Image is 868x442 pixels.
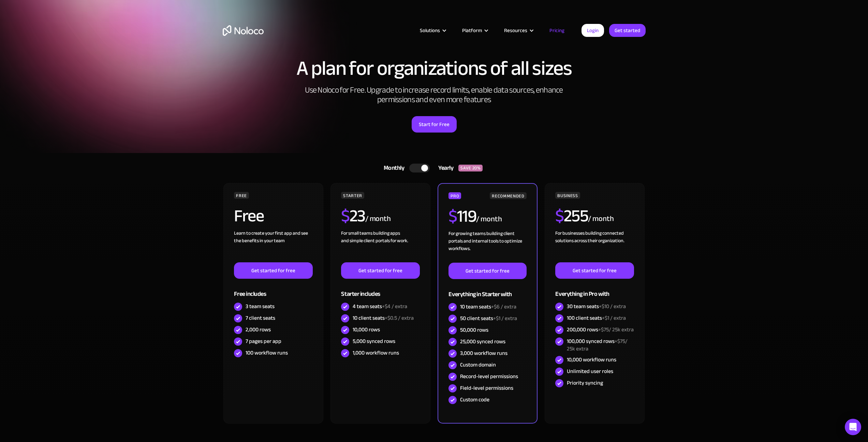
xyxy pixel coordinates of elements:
div: SAVE 20% [458,165,483,171]
a: Login [582,24,604,37]
div: Solutions [411,26,454,35]
div: 7 client seats [246,314,275,322]
div: 25,000 synced rows [460,338,505,345]
h2: Use Noloco for Free. Upgrade to increase record limits, enable data sources, enhance permissions ... [298,85,571,105]
div: PRO [448,192,461,199]
div: 3,000 workflow runs [460,349,507,357]
div: / month [588,213,614,224]
a: Pricing [541,26,573,35]
a: Start for Free [412,116,457,133]
div: 100,000 synced rows [567,337,634,353]
a: Get started for free [555,262,634,279]
h2: 23 [341,207,365,224]
a: Get started for free [448,263,526,279]
div: 10,000 workflow runs [567,356,616,363]
span: +$10 / extra [599,301,626,312]
div: 3 team seats [246,303,275,310]
div: 7 pages per app [246,337,281,345]
div: Priority syncing [567,379,603,387]
div: Everything in Starter with [448,279,526,301]
div: Resources [504,26,527,35]
a: Get started for free [341,262,420,279]
a: Get started for free [234,262,312,279]
div: Open Intercom Messenger [845,419,861,435]
div: For businesses building connected solutions across their organization. ‍ [555,230,634,262]
div: 30 team seats [567,303,626,310]
div: FREE [234,192,249,199]
div: Unlimited user roles [567,368,613,375]
div: Solutions [420,26,440,35]
div: Field-level permissions [460,384,513,392]
span: +$0.5 / extra [385,313,414,323]
div: Platform [462,26,482,35]
div: Learn to create your first app and see the benefits in your team ‍ [234,230,312,262]
span: $ [448,200,457,232]
a: home [223,25,264,36]
div: Starter includes [341,279,420,301]
div: Custom domain [460,361,496,369]
div: 2,000 rows [246,326,271,333]
div: Yearly [430,163,458,173]
span: +$75/ 25k extra [598,324,634,335]
div: 4 team seats [353,303,407,310]
div: Record-level permissions [460,373,518,380]
h2: Free [234,207,264,224]
div: 100 client seats [567,314,626,322]
div: 10 team seats [460,303,516,310]
span: +$75/ 25k extra [567,336,628,354]
div: For growing teams building client portals and internal tools to optimize workflows. [448,230,526,263]
div: / month [365,213,391,224]
div: STARTER [341,192,364,199]
div: Resources [496,26,541,35]
span: $ [341,200,350,232]
h2: 119 [448,208,476,225]
div: Free includes [234,279,312,301]
span: $ [555,200,564,232]
div: Everything in Pro with [555,279,634,301]
span: +$1 / extra [602,313,626,323]
div: 200,000 rows [567,326,634,333]
span: +$6 / extra [491,302,516,312]
div: 50 client seats [460,315,517,322]
h2: 255 [555,207,588,224]
div: 100 workflow runs [246,349,288,357]
div: 10,000 rows [353,326,380,333]
a: Get started [609,24,646,37]
div: 10 client seats [353,314,414,322]
div: RECOMMENDED [490,192,526,199]
div: Custom code [460,396,489,403]
h1: A plan for organizations of all sizes [223,58,646,79]
div: / month [476,214,502,225]
span: +$4 / extra [382,301,407,312]
span: +$1 / extra [493,313,517,323]
div: 50,000 rows [460,326,488,334]
div: 1,000 workflow runs [353,349,399,357]
div: BUSINESS [555,192,580,199]
div: Platform [454,26,496,35]
div: Monthly [375,163,410,173]
div: 5,000 synced rows [353,337,395,345]
div: For small teams building apps and simple client portals for work. ‍ [341,230,420,262]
